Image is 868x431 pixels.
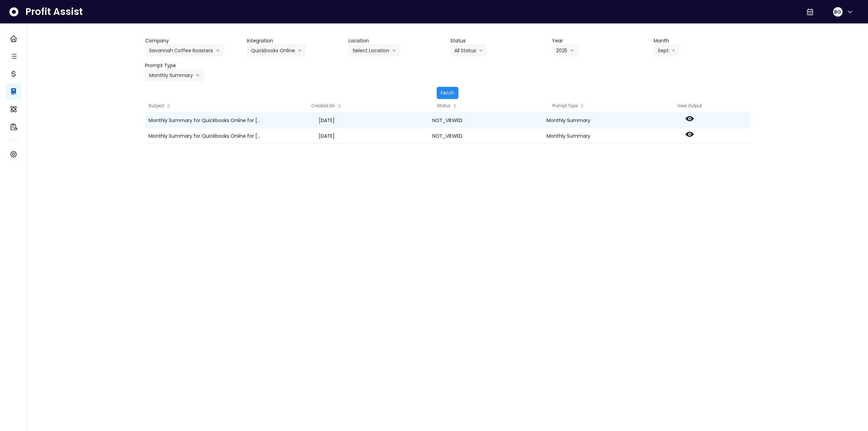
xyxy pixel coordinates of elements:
div: Monthly Summary for Quickbooks Online for [DATE] [145,113,266,128]
div: Monthly Summary [508,128,629,144]
header: Prompt Type [145,62,241,69]
header: Integration [247,37,343,44]
svg: arrow left line [671,47,675,54]
svg: arrow down line [479,47,483,54]
div: Monthly Summary [508,113,629,128]
svg: sort [579,103,585,109]
header: Company [145,37,241,44]
button: Select Locationarrow down line [349,44,400,57]
button: 2025arrow down line [552,44,578,57]
div: [DATE] [266,128,387,144]
svg: arrow down line [570,47,574,54]
span: Profit Assist [25,6,83,18]
header: Year [552,37,648,44]
button: Quickbooks Onlinearrow down line [247,44,306,57]
div: NOT_VIEWED [387,113,508,128]
div: [DATE] [266,113,387,128]
svg: arrow down line [216,47,220,54]
svg: arrow down line [392,47,396,54]
header: Status [450,37,547,44]
div: Monthly Summary for Quickbooks Online for [DATE] [145,128,266,144]
header: Month [654,37,750,44]
div: View Output [629,99,750,113]
svg: sort [337,103,342,109]
button: Septarrow left line [654,44,679,57]
div: Created On [266,99,387,113]
svg: arrow down line [298,47,302,54]
header: Location [349,37,445,44]
div: Status [387,99,508,113]
button: Monthly Summaryarrow down line [145,69,204,81]
button: Savannah Coffee Roastersarrow down line [145,44,224,57]
button: Fetch [437,87,458,99]
div: NOT_VIEWED [387,128,508,144]
button: All Statusarrow down line [450,44,487,57]
div: Subject [145,99,266,113]
svg: arrow down line [196,72,200,79]
svg: sort [452,103,458,109]
div: Prompt Type [508,99,629,113]
span: BG [834,8,841,15]
svg: sort [166,103,171,109]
